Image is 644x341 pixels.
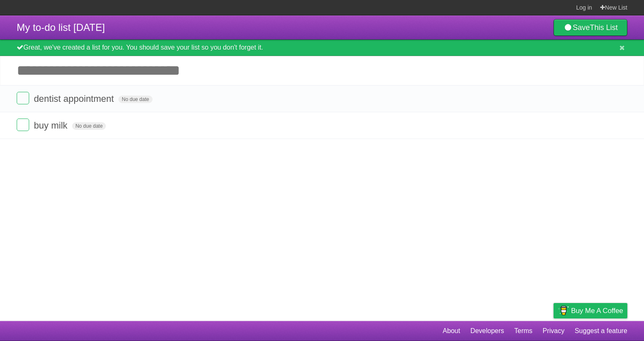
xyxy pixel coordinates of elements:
[571,303,623,318] span: Buy me a coffee
[17,22,105,33] span: My to-do list [DATE]
[17,92,29,104] label: Done
[514,323,533,339] a: Terms
[17,119,29,131] label: Done
[34,120,70,131] span: buy milk
[543,323,564,339] a: Privacy
[470,323,504,339] a: Developers
[590,23,618,32] b: This List
[575,323,627,339] a: Suggest a feature
[554,303,627,318] a: Buy me a coffee
[72,122,106,130] span: No due date
[443,323,460,339] a: About
[554,19,627,36] a: SaveThis List
[558,303,569,318] img: Buy me a coffee
[34,93,116,104] span: dentist appointment
[118,96,152,103] span: No due date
